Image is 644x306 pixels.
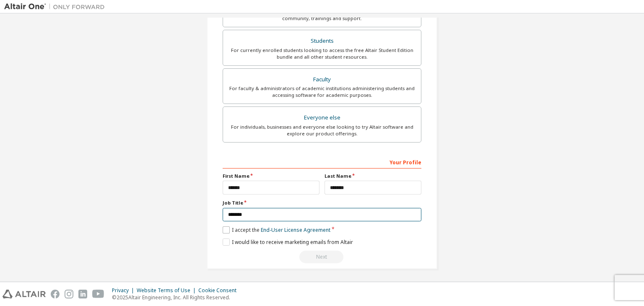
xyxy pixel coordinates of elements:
[223,251,421,263] div: Read and acccept EULA to continue
[78,290,87,298] img: linkedin.svg
[51,290,60,298] img: facebook.svg
[92,290,104,298] img: youtube.svg
[112,294,241,301] p: © 2025 Altair Engineering, Inc. All Rights Reserved.
[228,85,416,99] div: For faculty & administrators of academic institutions administering students and accessing softwa...
[4,3,109,11] img: Altair One
[228,74,416,86] div: Faculty
[228,124,416,137] div: For individuals, businesses and everyone else looking to try Altair software and explore our prod...
[65,290,73,298] img: instagram.svg
[137,287,198,294] div: Website Terms of Use
[223,200,421,206] label: Job Title
[223,155,421,169] div: Your Profile
[223,239,353,246] label: I would like to receive marketing emails from Altair
[325,173,421,179] label: Last Name
[3,290,46,298] img: altair_logo.svg
[112,287,137,294] div: Privacy
[228,47,416,60] div: For currently enrolled students looking to access the free Altair Student Edition bundle and all ...
[261,226,330,233] a: End-User License Agreement
[228,112,416,124] div: Everyone else
[223,173,319,179] label: First Name
[228,35,416,47] div: Students
[198,287,241,294] div: Cookie Consent
[223,226,330,233] label: I accept the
